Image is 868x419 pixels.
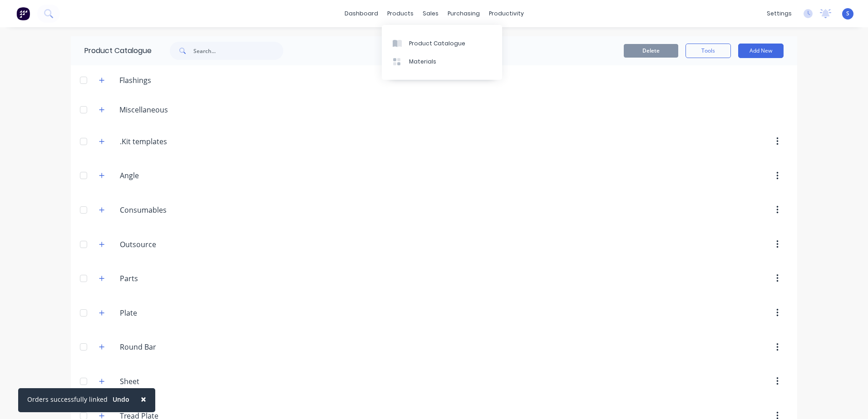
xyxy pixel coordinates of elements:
[686,44,731,58] button: Tools
[120,170,227,181] input: Enter category name
[16,7,30,20] img: Factory
[27,395,108,404] div: Orders successfully linked
[120,341,227,352] input: Enter category name
[340,7,383,20] a: dashboard
[193,42,283,60] input: Search...
[71,36,152,65] div: Product Catalogue
[382,53,502,71] a: Materials
[112,104,175,115] div: Miscellaneous
[120,273,227,284] input: Enter category name
[738,44,784,58] button: Add New
[112,75,158,86] div: Flashings
[120,136,227,147] input: Enter category name
[443,7,484,20] div: purchasing
[409,58,436,66] div: Materials
[409,39,465,48] div: Product Catalogue
[846,10,849,18] span: S
[141,393,146,405] span: ×
[418,7,443,20] div: sales
[108,393,134,406] button: Undo
[120,205,227,215] input: Enter category name
[120,239,227,250] input: Enter category name
[762,7,796,20] div: settings
[120,307,227,318] input: Enter category name
[484,7,528,20] div: productivity
[132,388,155,410] button: Close
[383,7,418,20] div: products
[382,34,502,52] a: Product Catalogue
[624,44,678,58] button: Delete
[120,376,227,387] input: Enter category name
